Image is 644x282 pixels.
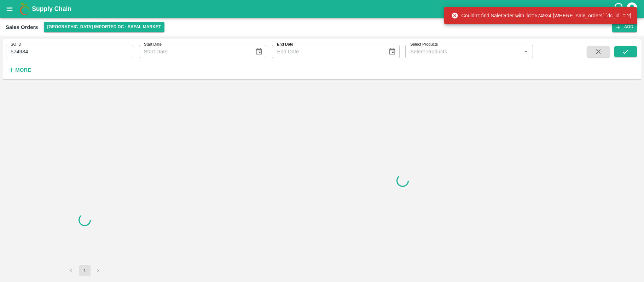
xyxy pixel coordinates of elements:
[11,42,21,47] label: SO ID
[626,1,638,16] div: account of current user
[32,4,613,14] a: Supply Chain
[18,2,32,16] img: logo
[1,1,18,17] button: open drawer
[451,9,631,22] div: Couldn't find SaleOrder with 'id'=574934 [WHERE `sale_orders`.`dc_id` = ?]
[65,265,105,276] nav: pagination navigation
[15,67,31,73] strong: More
[612,22,637,32] button: Add
[6,23,38,32] div: Sales Orders
[521,47,530,56] button: Open
[79,265,91,276] button: page 1
[32,5,71,12] b: Supply Chain
[613,2,626,15] div: customer-support
[6,45,133,58] input: Enter SO ID
[6,64,33,76] button: More
[252,45,266,58] button: Choose date
[144,42,162,47] label: Start Date
[385,45,399,58] button: Choose date
[410,42,438,47] label: Select Products
[139,45,249,58] input: Start Date
[277,42,293,47] label: End Date
[407,47,519,56] input: Select Products
[272,45,382,58] input: End Date
[44,22,165,32] button: Select DC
